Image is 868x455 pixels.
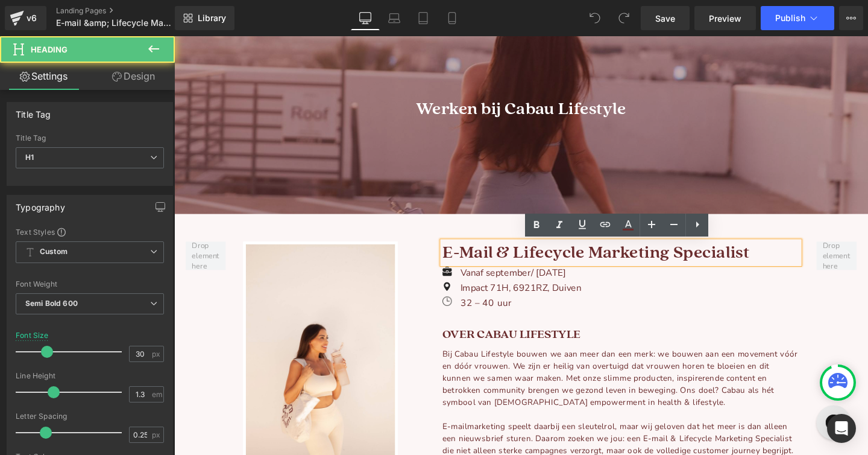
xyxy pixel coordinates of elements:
button: More [839,6,863,30]
h3: Over Cabau Lifestyle [282,306,657,322]
a: Desktop [351,6,380,30]
div: Title Tag [16,134,164,142]
div: Font Size [16,331,49,340]
span: em [152,390,162,398]
span: E-mail &amp; Lifecycle Marketing Specialist [56,18,172,28]
p: Vanaf september/ [DATE] [301,242,428,256]
span: Heading [31,45,68,54]
div: 32 – 40 uur [298,273,428,288]
span: Library [198,13,226,24]
div: Text Styles [16,227,164,237]
button: Undo [583,6,607,30]
div: Bij Cabau Lifestyle bouwen we aan meer dan een merk: we bouwen aan een movement vóór en dóór vrou... [282,328,657,442]
div: Open Intercom Messenger [827,414,856,443]
span: Publish [775,13,805,23]
div: E-mailmarketing speelt daarbij een sleutelrol, maar wij geloven dat het meer is dan alleen een ni... [282,404,657,442]
a: v6 [5,6,46,30]
div: Line Height [16,372,164,380]
p: Impact 71H, 6921RZ, Duiven [301,258,428,272]
div: Title Tag [16,103,51,119]
button: Redo [612,6,636,30]
iframe: Gorgias live chat messenger [669,384,717,428]
div: Letter Spacing [16,412,164,421]
a: New Library [175,6,234,30]
span: px [152,350,162,358]
h1: E-mail & Lifecycle Marketing Specialist [282,216,657,240]
a: Landing Pages [56,6,195,16]
font: Werken bij Cabau Lifestyle [254,66,475,88]
span: Save [655,12,675,25]
a: Preview [694,6,756,30]
button: Publish [761,6,834,30]
span: Preview [709,12,741,25]
div: v6 [24,10,39,26]
a: Design [90,63,177,90]
div: Typography [16,196,65,212]
b: Custom [40,247,68,257]
b: H1 [25,153,34,162]
a: Tablet [409,6,438,30]
b: Semi Bold 600 [25,299,78,308]
div: Font Weight [16,280,164,288]
a: Mobile [438,6,467,30]
span: px [152,431,162,439]
a: Laptop [380,6,409,30]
